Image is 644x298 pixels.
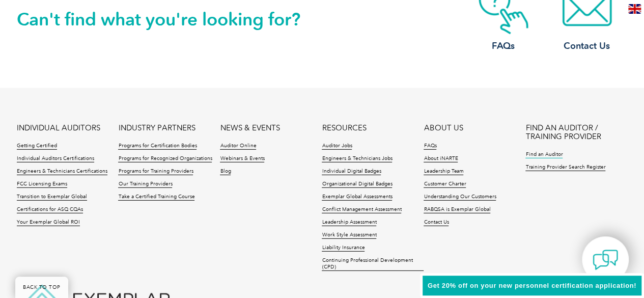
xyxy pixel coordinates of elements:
a: FAQs [424,143,436,150]
h3: Contact Us [546,40,628,52]
a: Contact Us [424,219,449,226]
h2: Can't find what you're looking for? [17,11,322,28]
a: Blog [220,168,231,175]
a: Our Training Providers [118,181,172,188]
a: Your Exemplar Global ROI [17,219,80,226]
a: NEWS & EVENTS [220,124,279,132]
a: Conflict Management Assessment [322,206,401,213]
a: Work Style Assessment [322,232,376,239]
a: Auditor Online [220,143,256,150]
a: Exemplar Global Assessments [322,194,392,201]
a: Liability Insurance [322,245,365,252]
a: Getting Certified [17,143,57,150]
span: Get 20% off on your new personnel certification application! [428,282,636,289]
a: Leadership Team [424,168,463,175]
a: Customer Charter [424,181,466,188]
a: Auditor Jobs [322,143,352,150]
a: Programs for Training Providers [118,168,193,175]
a: Certifications for ASQ CQAs [17,206,83,213]
a: Programs for Recognized Organizations [118,155,212,162]
a: Find an Auditor [525,151,563,158]
a: Programs for Certification Bodies [118,143,197,150]
a: Transition to Exemplar Global [17,194,87,201]
a: Organizational Digital Badges [322,181,392,188]
a: RABQSA is Exemplar Global [424,206,490,213]
a: FIND AN AUDITOR / TRAINING PROVIDER [525,124,627,141]
a: Engineers & Technicians Certifications [17,168,107,175]
a: Continuing Professional Development (CPD) [322,257,424,271]
img: en [628,4,641,14]
a: ABOUT US [424,124,463,132]
a: Individual Digital Badges [322,168,381,175]
a: FCC Licensing Exams [17,181,67,188]
a: RESOURCES [322,124,366,132]
h3: FAQs [463,40,544,52]
a: Understanding Our Customers [424,194,496,201]
a: Leadership Assessment [322,219,376,226]
a: Individual Auditors Certifications [17,155,94,162]
a: INDUSTRY PARTNERS [118,124,195,132]
a: INDIVIDUAL AUDITORS [17,124,100,132]
a: Training Provider Search Register [525,164,605,171]
img: contact-chat.png [593,247,618,273]
a: About iNARTE [424,155,458,162]
a: BACK TO TOP [15,277,68,298]
a: Webinars & Events [220,155,264,162]
a: Engineers & Technicians Jobs [322,155,392,162]
a: Take a Certified Training Course [118,194,194,201]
